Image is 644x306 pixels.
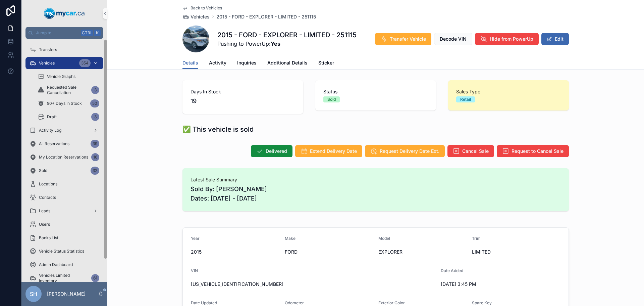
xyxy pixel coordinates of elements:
a: Additional Details [267,57,308,70]
span: 90+ Days In Stock [47,101,82,106]
span: Model [378,236,390,241]
a: Back to Vehicles [182,5,222,11]
span: SH [30,290,37,298]
span: Delivered [266,148,287,155]
span: EXPLORER [378,249,467,255]
span: Requested Sale Cancellation [47,85,89,95]
span: Transfer Vehicle [390,36,426,42]
a: Users [25,218,103,230]
button: Delivered [251,145,292,157]
span: Vehicles [191,13,210,20]
span: Activity Log [39,128,61,133]
button: Edit [541,33,569,45]
span: Inquiries [237,59,257,66]
a: Transfers [25,44,103,56]
span: Latest Sale Summary [191,176,561,183]
div: 32 [91,167,99,175]
span: 2015 [191,249,279,255]
span: Odometer [285,300,304,305]
h1: 2015 - FORD - EXPLORER - LIMITED - 251115 [217,30,357,40]
div: 39 [91,140,99,148]
span: Decode VIN [440,36,467,42]
button: Cancel Sale [447,145,494,157]
a: Leads [25,205,103,217]
a: Vehicles [182,13,210,20]
span: Extend Delivery Date [310,148,357,155]
span: Activity [209,59,226,66]
a: Inquiries [237,57,257,70]
span: Sold [39,168,47,173]
div: scrollable content [21,39,107,282]
span: Hide from PowerUp [490,36,533,42]
a: 2015 - FORD - EXPLORER - LIMITED - 251115 [216,13,316,20]
span: Exterior Color [378,300,405,305]
button: Transfer Vehicle [375,33,431,45]
span: Trim [472,236,481,241]
img: App logo [44,8,85,19]
div: 16 [91,153,99,161]
button: Request Delivery Date Ext. [365,145,445,157]
a: Locations [25,178,103,190]
span: Additional Details [267,59,308,66]
button: Extend Delivery Date [295,145,362,157]
span: Pushing to PowerUp: [217,40,357,48]
div: Sold [327,96,336,102]
span: FORD [285,249,373,255]
div: Retail [460,96,471,102]
span: Year [191,236,200,241]
span: Status [323,88,428,95]
strong: Yes [271,40,280,47]
a: Admin Dashboard [25,259,103,271]
a: 90+ Days In Stock50 [34,97,103,110]
a: Activity Log [25,124,103,136]
a: All Reservations39 [25,138,103,150]
a: My Location Reservations16 [25,151,103,163]
span: Cancel Sale [462,148,489,155]
span: Sticker [318,59,334,66]
span: Admin Dashboard [39,262,73,267]
span: Jump to... [36,30,78,36]
button: Request to Cancel Sale [497,145,569,157]
a: Vehicle Status Statistics [25,245,103,257]
span: K [95,30,100,36]
span: Spare Key [472,300,492,305]
a: Details [182,57,198,70]
span: LIMITED [472,249,560,255]
div: 354 [79,59,91,67]
span: [DATE] 3:45 PM [441,281,529,288]
span: Sold By: [PERSON_NAME] Dates: [DATE] - [DATE] [191,184,561,203]
span: 19 [191,96,295,106]
span: Vehicles Limited Inventory [39,273,89,283]
a: Sticker [318,57,334,70]
button: Decode VIN [434,33,472,45]
div: 50 [90,99,99,107]
span: Banks List [39,235,58,241]
span: Details [182,59,198,66]
div: 3 [91,113,99,121]
span: Transfers [39,47,57,52]
span: Leads [39,208,50,214]
button: Hide from PowerUp [475,33,539,45]
span: Request Delivery Date Ext. [380,148,439,155]
div: 61 [91,274,99,282]
a: Draft3 [34,111,103,123]
span: Contacts [39,195,56,200]
span: Vehicles [39,60,55,66]
span: Date Added [441,268,463,273]
span: Locations [39,181,57,187]
a: Vehicles354 [25,57,103,69]
span: Draft [47,114,57,120]
span: Ctrl [81,30,93,36]
span: VIN [191,268,198,273]
span: Days In Stock [191,88,295,95]
span: Sales Type [456,88,561,95]
a: Activity [209,57,226,70]
span: Request to Cancel Sale [512,148,563,155]
span: All Reservations [39,141,69,146]
span: Back to Vehicles [191,5,222,11]
p: [PERSON_NAME] [47,291,86,297]
a: Vehicle Graphs [34,71,103,83]
span: Users [39,222,50,227]
a: Requested Sale Cancellation3 [34,84,103,96]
